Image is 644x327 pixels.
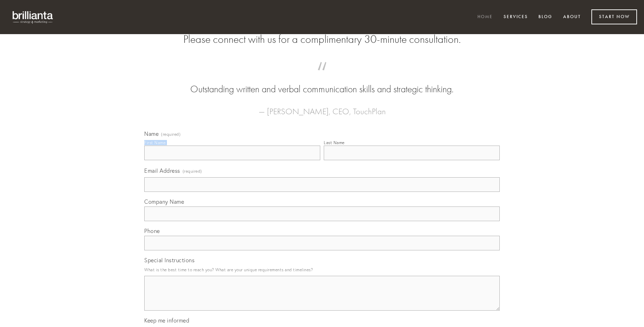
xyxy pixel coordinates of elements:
[144,265,500,274] p: What is the best time to reach you? What are your unique requirements and timelines?
[144,140,166,145] div: First Name
[155,96,489,118] figcaption: — [PERSON_NAME], CEO, TouchPlan
[591,9,637,24] a: Start Now
[499,11,532,23] a: Services
[144,167,180,174] span: Email Address
[534,11,557,23] a: Blog
[7,7,59,27] img: brillianta - research, strategy, marketing
[144,227,160,234] span: Phone
[144,317,189,324] span: Keep me informed
[144,33,500,46] h2: Please connect with us for a complimentary 30-minute consultation.
[144,130,159,137] span: Name
[155,69,489,96] blockquote: Outstanding written and verbal communication skills and strategic thinking.
[144,257,194,264] span: Special Instructions
[144,198,184,205] span: Company Name
[473,11,497,23] a: Home
[559,11,585,23] a: About
[161,132,181,137] span: (required)
[324,140,345,145] div: Last Name
[155,69,489,83] span: “
[183,166,202,176] span: (required)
